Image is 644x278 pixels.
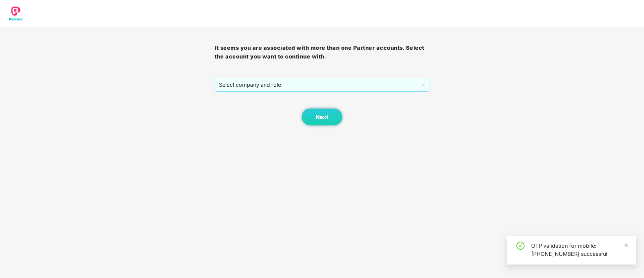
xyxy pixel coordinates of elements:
span: Select company and role [219,78,425,91]
span: Next [316,114,328,120]
h3: It seems you are associated with more than one Partner accounts. Select the account you want to c... [215,44,429,61]
span: check-circle [516,242,524,250]
button: Next [302,109,342,125]
span: close [624,243,629,248]
div: OTP validation for mobile: [PHONE_NUMBER] successful [531,242,628,258]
